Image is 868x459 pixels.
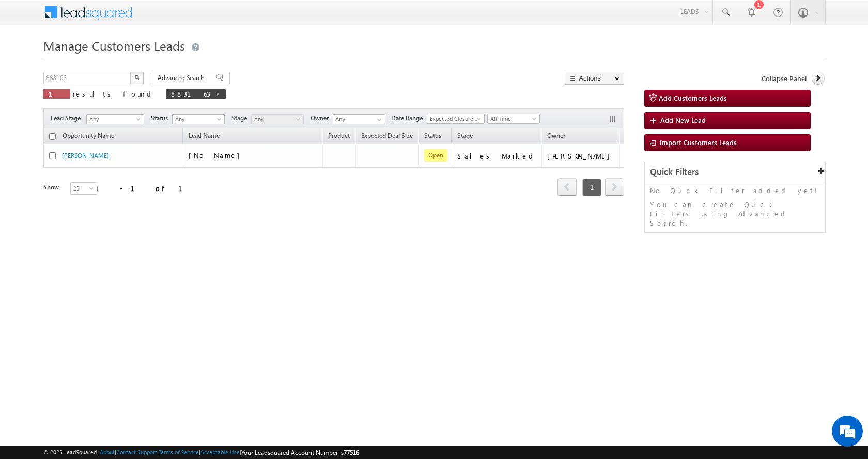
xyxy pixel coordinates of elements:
span: Expected Closure Date [427,114,481,123]
a: Contact Support [116,449,157,455]
a: Stage [452,130,478,144]
input: Type to Search [333,114,385,124]
span: Stage [231,114,251,123]
span: [No Name] [189,151,245,160]
div: 1 - 1 of 1 [95,182,195,194]
span: Any [173,115,222,124]
img: Search [134,75,139,80]
a: Show All Items [371,115,384,125]
span: Lead Stage [51,114,85,123]
span: Date Range [391,114,427,123]
span: Actions [620,130,651,143]
a: Acceptable Use [200,449,240,455]
a: 25 [70,182,97,195]
span: 1 [49,89,65,98]
span: Import Customers Leads [660,138,737,147]
span: 883163 [171,89,210,98]
button: Actions [565,72,624,85]
div: [PERSON_NAME] [547,151,615,161]
a: next [605,179,624,196]
span: 1 [582,179,601,196]
a: Any [172,114,225,124]
span: Status [151,114,172,123]
a: Terms of Service [159,449,199,455]
span: Opportunity Name [63,132,114,139]
div: Show [43,183,62,192]
a: Any [86,114,144,124]
input: Check all records [49,133,56,140]
a: [PERSON_NAME] [62,152,109,160]
p: You can create Quick Filters using Advanced Search. [650,200,820,228]
span: Lead Name [183,130,225,144]
span: Advanced Search [158,73,208,83]
span: Your Leadsquared Account Number is [241,449,359,456]
span: Add New Lead [660,116,706,124]
span: All Time [488,114,537,123]
span: Stage [457,132,473,139]
span: 25 [71,184,98,193]
span: © 2025 LeadSquared | | | | | [43,448,359,457]
a: Any [251,114,304,124]
a: All Time [487,114,540,124]
span: next [605,178,624,196]
span: Add Customers Leads [659,93,727,102]
p: No Quick Filter added yet! [650,186,820,195]
a: About [100,449,115,455]
span: Manage Customers Leads [43,37,185,54]
span: Any [87,115,141,124]
span: Collapse Panel [762,74,807,83]
a: Expected Closure Date [427,114,485,124]
span: Owner [311,114,333,123]
span: Open [424,149,447,162]
div: Sales Marked [457,151,537,161]
a: Opportunity Name [57,130,119,144]
span: Product [328,132,350,139]
span: 77516 [344,449,359,456]
span: results found [73,89,155,98]
span: Expected Deal Size [361,132,413,139]
div: Quick Filters [645,162,825,182]
span: Owner [547,132,565,139]
a: prev [557,179,577,196]
a: Expected Deal Size [356,130,418,144]
a: Status [419,130,446,144]
span: prev [557,178,577,196]
span: Any [252,115,301,124]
